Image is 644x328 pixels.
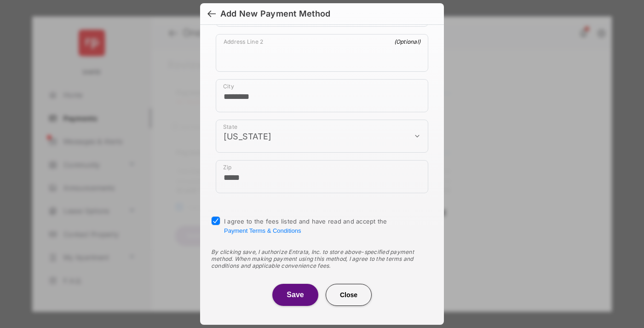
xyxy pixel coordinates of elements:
div: Add New Payment Method [220,9,330,19]
div: payment_method_screening[postal_addresses][locality] [216,79,428,112]
div: By clicking save, I authorize Entrata, Inc. to store above-specified payment method. When making ... [211,248,433,269]
div: payment_method_screening[postal_addresses][postalCode] [216,160,428,193]
div: payment_method_screening[postal_addresses][administrativeArea] [216,120,428,153]
button: I agree to the fees listed and have read and accept the [224,227,301,234]
button: Save [272,284,318,306]
div: payment_method_screening[postal_addresses][addressLine2] [216,34,428,72]
span: I agree to the fees listed and have read and accept the [224,218,387,234]
button: Close [326,284,372,306]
